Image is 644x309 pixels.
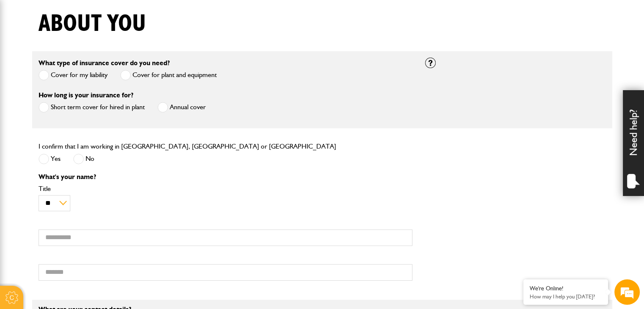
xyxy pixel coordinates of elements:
[39,185,412,192] label: Title
[39,70,108,80] label: Cover for my liability
[530,293,602,300] p: How may I help you today?
[158,102,206,113] label: Annual cover
[39,92,133,99] label: How long is your insurance for?
[39,10,146,38] h1: About you
[73,154,94,164] label: No
[39,102,145,113] label: Short term cover for hired in plant
[623,90,644,196] div: Need help?
[39,154,61,164] label: Yes
[39,143,336,150] label: I confirm that I am working in [GEOGRAPHIC_DATA], [GEOGRAPHIC_DATA] or [GEOGRAPHIC_DATA]
[39,174,412,180] p: What's your name?
[530,285,602,292] div: We're Online!
[39,60,170,66] label: What type of insurance cover do you need?
[120,70,217,80] label: Cover for plant and equipment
